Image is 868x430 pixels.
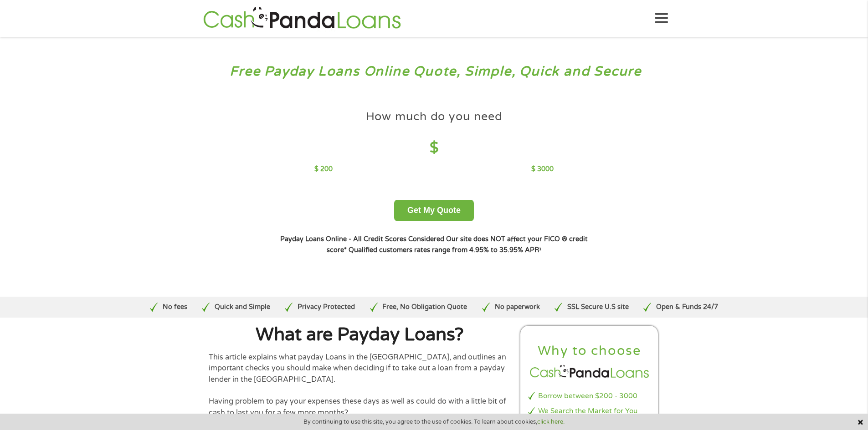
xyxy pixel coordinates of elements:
p: SSL Secure U.S site [567,302,629,312]
h4: $ [314,139,554,157]
strong: Qualified customers rates range from 4.95% to 35.95% APR¹ [349,246,541,254]
p: Privacy Protected [298,302,355,312]
img: GetLoanNow Logo [200,5,404,31]
p: Free, No Obligation Quote [382,302,467,312]
p: No fees [163,302,187,312]
h1: What are Payday Loans? [209,326,511,344]
span: By continuing to use this site, you agree to the use of cookies. To learn about cookies, [303,419,565,425]
h3: Free Payday Loans Online Quote, Simple, Quick and Secure [26,63,842,80]
li: Borrow between $200 - 3000 [528,391,651,401]
h4: How much do you need [366,109,503,124]
p: $ 3000 [531,164,554,174]
button: Get My Quote [394,200,474,221]
strong: Payday Loans Online - All Credit Scores Considered [280,235,444,243]
a: click here. [537,418,565,425]
p: $ 200 [314,164,333,174]
li: We Search the Market for You [528,406,651,416]
p: Having problem to pay your expenses these days as well as could do with a little bit of cash to l... [209,396,511,418]
p: Quick and Simple [215,302,270,312]
p: Open & Funds 24/7 [656,302,718,312]
p: This article explains what payday Loans in the [GEOGRAPHIC_DATA], and outlines an important check... [209,352,511,385]
h2: Why to choose [528,343,651,359]
p: No paperwork [495,302,540,312]
strong: Our site does NOT affect your FICO ® credit score* [327,235,588,254]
